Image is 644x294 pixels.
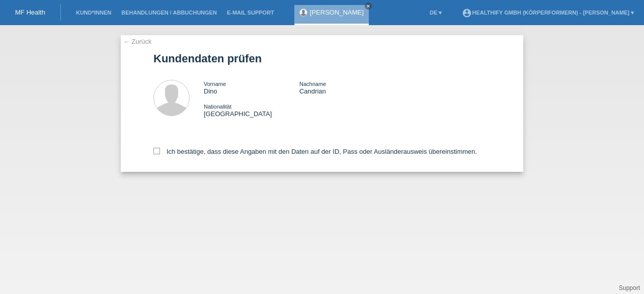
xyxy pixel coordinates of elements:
[116,10,222,16] a: Behandlungen / Abbuchungen
[222,10,279,16] a: E-Mail Support
[299,81,326,87] span: Nachname
[15,9,45,16] a: MF Health
[153,52,491,65] h1: Kundendaten prüfen
[204,104,231,110] span: Nationalität
[299,80,395,95] div: Candrian
[204,81,226,87] span: Vorname
[153,148,477,155] label: Ich bestätige, dass diese Angaben mit den Daten auf der ID, Pass oder Ausländerausweis übereinsti...
[457,10,639,16] a: account_circleHealthify GmbH (Körperformern) - [PERSON_NAME] ▾
[123,38,151,45] a: ← Zurück
[462,8,472,18] i: account_circle
[204,80,299,95] div: Dino
[425,10,447,16] a: DE ▾
[204,103,299,118] div: [GEOGRAPHIC_DATA]
[366,4,371,9] i: close
[310,9,364,16] a: [PERSON_NAME]
[71,10,116,16] a: Kund*innen
[619,284,640,291] a: Support
[365,3,372,10] a: close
